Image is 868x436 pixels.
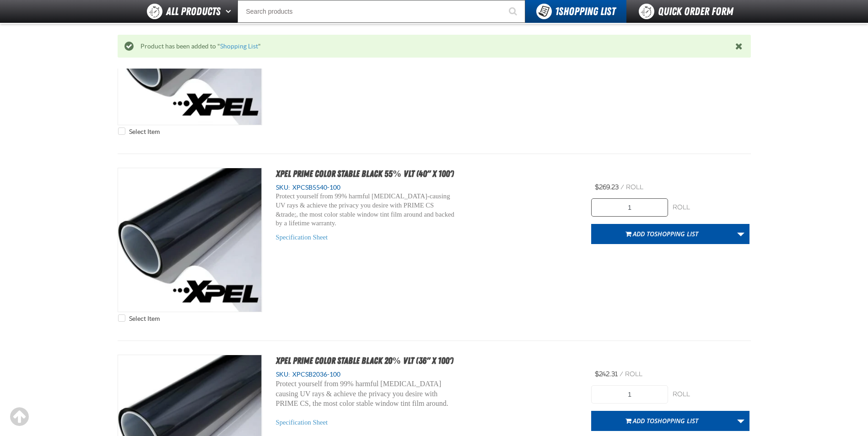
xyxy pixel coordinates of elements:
div: SKU: [276,370,578,379]
input: Product Quantity [591,198,668,217]
div: roll [673,203,749,212]
span: / [620,183,624,191]
input: Product Quantity [591,385,668,404]
input: Select Item [118,128,125,135]
a: Shopping List [220,43,258,50]
span: roll [625,370,642,378]
span: / [620,370,623,378]
button: Close the Notification [733,39,746,53]
div: roll [673,390,749,399]
span: All Products [166,3,221,20]
a: More Actions [732,411,749,431]
span: Add to [633,229,698,238]
span: Shopping List [654,229,698,238]
span: $269.23 [595,183,619,191]
span: Shopping List [555,5,615,18]
span: XPCSB5540-100 [290,184,340,191]
img: XPEL PRIME Color Stable Black 55% VLT (40" x 100') [118,168,262,312]
a: XPEL PRIME Color Stable Black 55% VLT (40" x 100') [276,168,454,179]
span: XPCSB2036-100 [290,371,340,378]
a: More Actions [732,224,749,244]
div: SKU: [276,183,578,192]
a: Specification Sheet [276,234,328,241]
div: Product has been added to " " [134,42,735,51]
button: Add toShopping List [591,411,733,431]
span: Add to [633,416,698,425]
label: Select Item [118,128,160,136]
p: Protect yourself from 99% harmful [MEDICAL_DATA] causing UV rays & achieve the privacy you desire... [276,379,457,409]
p: Protect yourself from 99% harmful [MEDICAL_DATA]-causing UV rays & achieve the privacy you desire... [276,192,457,228]
span: $242.31 [595,370,618,378]
: View Details of the XPEL PRIME Color Stable Black 55% VLT (40" x 100') [118,168,262,312]
input: Select Item [118,314,125,322]
button: Add toShopping List [591,224,733,244]
strong: 1 [555,5,559,18]
a: XPEL PRIME Color Stable Black 20% VLT (36" x 100') [276,355,453,366]
span: roll [626,183,643,191]
div: Scroll to the top [9,407,29,427]
label: Select Item [118,314,160,323]
a: Specification Sheet [276,419,328,426]
span: Shopping List [654,416,698,425]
